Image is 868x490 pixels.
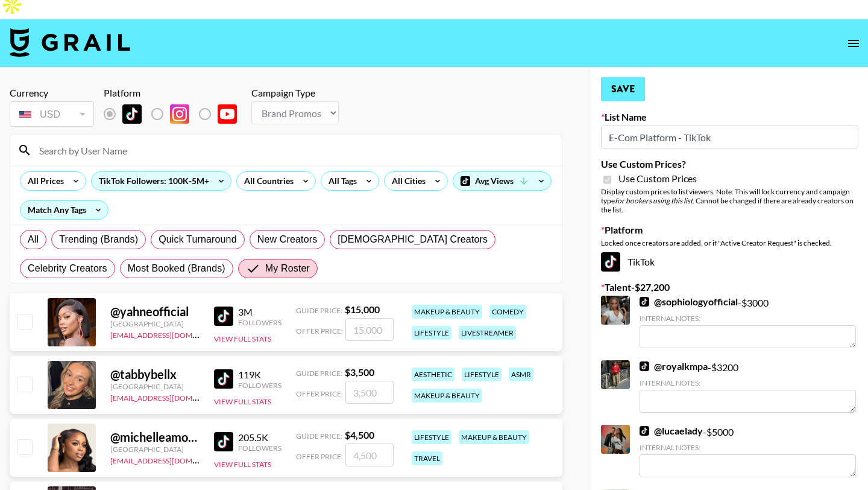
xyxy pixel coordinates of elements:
span: Offer Price: [296,389,343,398]
div: [GEOGRAPHIC_DATA] [110,382,200,391]
div: comedy [489,305,526,319]
div: lifestyle [412,430,451,444]
strong: $ 4,500 [345,429,374,441]
span: New Creators [257,232,318,247]
div: Locked once creators are added, or if "Active Creator Request" is checked. [601,238,858,247]
div: All Prices [20,172,66,190]
img: Grail Talent [10,28,130,57]
div: USD [12,104,92,125]
a: @royalkmpa [640,360,708,372]
a: [EMAIL_ADDRESS][DOMAIN_NAME] [110,391,231,402]
img: TikTok [601,252,620,272]
span: Guide Price: [296,369,342,378]
a: @sophiologyofficial [640,296,738,308]
label: Platform [601,224,858,236]
div: @ michelleamoree [110,430,200,445]
div: - $ 5000 [640,425,856,477]
a: [EMAIL_ADDRESS][DOMAIN_NAME] [110,328,231,340]
div: TikTok Followers: 100K-5M+ [92,172,231,190]
span: Offer Price: [296,452,343,461]
div: - $ 3200 [640,360,856,413]
span: Trending (Brands) [59,232,138,247]
div: Currency is locked to USD [10,99,94,129]
div: lifestyle [412,326,451,340]
span: Most Booked (Brands) [128,261,225,276]
label: Use Custom Prices? [601,158,858,170]
input: 3,500 [345,381,394,404]
div: Followers [238,444,281,453]
div: aesthetic [412,367,454,381]
span: My Roster [265,261,310,276]
div: Internal Notes: [640,443,856,452]
img: TikTok [122,104,142,124]
div: Display custom prices to list viewers. Note: This will lock currency and campaign type . Cannot b... [601,187,858,214]
a: @lucaelady [640,425,703,437]
input: 4,500 [345,444,394,466]
span: Guide Price: [296,431,342,441]
div: makeup & beauty [412,389,482,402]
span: Quick Turnaround [159,232,237,247]
div: All Tags [321,172,359,190]
div: TikTok [601,252,858,272]
input: Search by User Name [32,141,555,160]
div: Internal Notes: [640,314,856,323]
div: - $ 3000 [640,296,856,348]
button: View Full Stats [214,334,271,343]
div: asmr [509,367,533,381]
div: travel [412,451,442,465]
div: Match Any Tags [20,201,108,219]
div: List locked to TikTok. [104,101,247,127]
span: Use Custom Prices [618,173,697,185]
div: All Countries [237,172,296,190]
span: All [28,232,39,247]
span: Offer Price: [296,326,343,336]
button: View Full Stats [214,397,271,406]
span: Guide Price: [296,306,342,315]
input: 15,000 [345,318,394,341]
img: TikTok [640,361,649,371]
img: Instagram [170,104,189,124]
div: makeup & beauty [459,430,529,444]
div: 205.5K [238,431,281,444]
div: Avg Views [453,172,551,190]
span: [DEMOGRAPHIC_DATA] Creators [338,232,488,247]
button: View Full Stats [214,460,271,469]
div: [GEOGRAPHIC_DATA] [110,445,200,454]
div: 3M [238,306,281,318]
div: [GEOGRAPHIC_DATA] [110,319,200,328]
div: @ tabbybellx [110,367,200,382]
div: Platform [104,87,247,99]
img: TikTok [214,369,233,389]
div: livestreamer [459,326,516,340]
img: TikTok [640,297,649,307]
div: Currency [10,87,94,99]
div: Internal Notes: [640,378,856,387]
a: [EMAIL_ADDRESS][DOMAIN_NAME] [110,454,231,465]
img: TikTok [640,426,649,436]
em: for bookers using this list [615,196,693,205]
img: YouTube [218,104,237,124]
label: Talent - $ 27,200 [601,281,858,293]
label: List Name [601,111,858,123]
img: TikTok [214,307,233,326]
strong: $ 15,000 [345,304,380,315]
strong: $ 3,500 [345,366,374,378]
div: makeup & beauty [412,305,482,319]
div: 119K [238,369,281,381]
span: Celebrity Creators [28,261,107,276]
div: Followers [238,318,281,327]
button: open drawer [841,31,866,56]
div: All Cities [385,172,428,190]
div: lifestyle [462,367,502,381]
img: TikTok [214,432,233,451]
div: Followers [238,381,281,390]
div: @ yahneofficial [110,304,200,319]
button: Save [601,77,645,101]
div: Campaign Type [251,87,339,99]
